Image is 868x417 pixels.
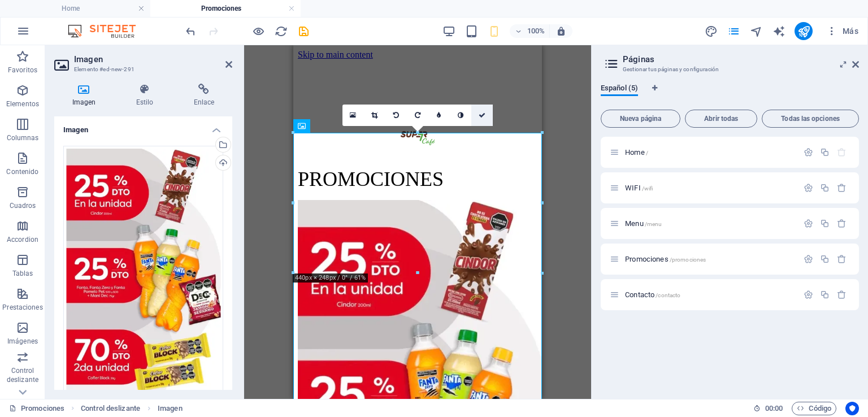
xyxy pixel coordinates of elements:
[792,402,836,415] button: Código
[450,105,471,126] a: Escala de grises
[622,291,798,298] div: Contacto/contacto
[765,402,783,415] span: 00 00
[837,147,847,157] div: La página principal no puede eliminarse
[820,219,830,228] div: Duplicar
[623,64,836,75] h3: Gestionar tus páginas y configuración
[297,25,310,38] i: Guardar (Ctrl+S)
[65,24,150,38] img: Editor Logo
[837,254,847,264] div: Eliminar
[625,148,648,157] span: Haz clic para abrir la página
[749,24,763,38] button: navigator
[12,269,33,278] p: Tablas
[772,24,785,38] button: text_generator
[176,84,232,107] h4: Enlace
[527,24,545,38] h6: 100%
[6,167,38,176] p: Contenido
[670,257,706,263] span: /promociones
[385,105,407,126] a: Girar 90° a la izquierda
[6,99,39,108] p: Elementos
[2,303,42,312] p: Prestaciones
[837,219,847,228] div: Eliminar
[54,84,118,107] h4: Imagen
[845,402,859,415] button: Usercentrics
[804,290,813,299] div: Configuración
[750,25,763,38] i: Navegador
[804,183,813,193] div: Configuración
[364,105,385,126] a: Modo de recorte
[625,184,653,192] span: Haz clic para abrir la página
[767,115,854,122] span: Todas las opciones
[274,24,288,38] button: reload
[10,201,36,210] p: Cuadros
[762,110,859,128] button: Todas las opciones
[81,402,182,415] nav: breadcrumb
[826,25,858,37] span: Más
[822,22,863,40] button: Más
[625,255,706,263] span: Promociones
[158,402,183,415] span: Haz clic para seleccionar y doble clic para editar
[797,25,810,38] i: Publicar
[297,24,310,38] button: save
[623,54,859,64] h2: Páginas
[428,105,450,126] a: Desenfoque
[622,255,798,263] div: Promociones/promociones
[184,25,197,38] i: Deshacer: Cambiar imagen (Ctrl+Z)
[625,290,680,299] span: Contacto
[601,84,859,105] div: Pestañas de idiomas
[820,183,830,193] div: Duplicar
[772,25,785,38] i: AI Writer
[820,290,830,299] div: Duplicar
[795,22,813,40] button: publish
[7,235,38,244] p: Accordion
[251,24,265,38] button: Haz clic para salir del modo de previsualización y seguir editando
[820,147,830,157] div: Duplicar
[820,254,830,264] div: Duplicar
[74,64,210,75] h3: Elemento #ed-new-291
[54,116,232,137] h4: Imagen
[9,402,64,415] a: Haz clic para cancelar la selección y doble clic para abrir páginas
[81,402,140,415] span: Haz clic para seleccionar y doble clic para editar
[118,84,176,107] h4: Estilo
[705,25,718,38] i: Diseño (Ctrl+Alt+Y)
[7,337,38,346] p: Imágenes
[8,66,37,75] p: Favoritos
[753,402,783,415] h6: Tiempo de la sesión
[797,402,831,415] span: Código
[727,25,740,38] i: Páginas (Ctrl+Alt+S)
[510,24,550,38] button: 100%
[184,24,197,38] button: undo
[407,105,428,126] a: Girar 90° a la derecha
[625,219,662,228] span: Haz clic para abrir la página
[837,183,847,193] div: Eliminar
[685,110,757,128] button: Abrir todas
[275,25,288,38] i: Volver a cargar página
[690,115,752,122] span: Abrir todas
[804,147,813,157] div: Configuración
[74,54,232,64] h2: Imagen
[601,110,680,128] button: Nueva página
[727,24,740,38] button: pages
[656,292,680,298] span: /contacto
[622,220,798,227] div: Menu/menu
[601,81,638,97] span: Español (5)
[622,184,798,192] div: WIFI/wifi
[804,254,813,264] div: Configuración
[471,105,493,126] a: Confirmar ( Ctrl ⏎ )
[837,290,847,299] div: Eliminar
[556,26,566,36] i: Al redimensionar, ajustar el nivel de zoom automáticamente para ajustarse al dispositivo elegido.
[804,219,813,228] div: Configuración
[7,133,39,142] p: Columnas
[645,221,662,227] span: /menu
[642,185,653,192] span: /wifi
[646,150,648,156] span: /
[150,2,301,15] h4: Promociones
[773,404,775,412] span: :
[606,115,675,122] span: Nueva página
[5,5,80,14] a: Skip to main content
[622,149,798,156] div: Home/
[342,105,364,126] a: Selecciona archivos del administrador de archivos, de la galería de fotos o carga archivo(s)
[704,24,718,38] button: design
